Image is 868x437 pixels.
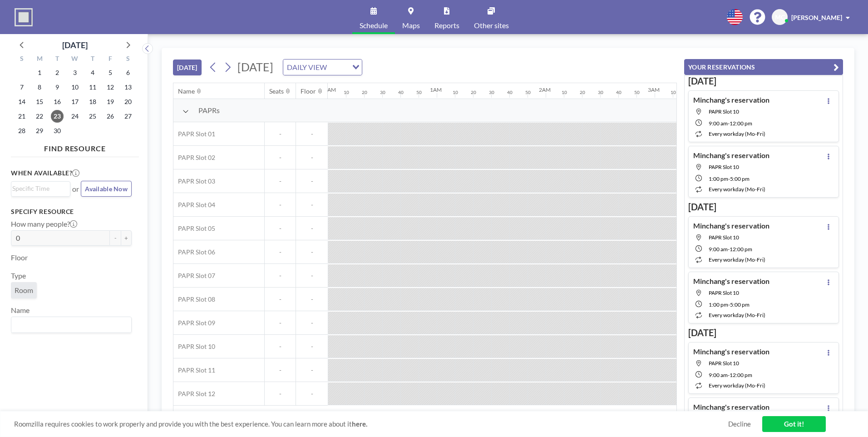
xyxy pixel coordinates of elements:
[775,13,785,21] span: MC
[11,182,70,195] div: Search for option
[72,184,79,194] span: or
[709,312,765,318] span: every workday (Mo-Fri)
[265,390,296,398] span: -
[580,89,585,95] div: 20
[728,372,730,378] span: -
[296,295,328,303] span: -
[693,402,769,412] h4: Minchang's reservation
[173,366,215,374] span: PAPR Slot 11
[178,87,195,95] div: Name
[709,301,728,308] span: 1:00 PM
[173,319,215,327] span: PAPR Slot 09
[728,420,751,428] a: Decline
[398,89,404,95] div: 40
[265,130,296,138] span: -
[12,184,65,194] input: Search for option
[122,95,134,108] span: Saturday, September 20, 2025
[693,95,769,104] h4: Minchang's reservation
[69,95,81,108] span: Wednesday, September 17, 2025
[296,130,328,138] span: -
[11,306,30,315] label: Name
[562,89,567,95] div: 10
[51,110,64,123] span: Tuesday, September 23, 2025
[296,224,328,233] span: -
[110,230,121,246] button: -
[104,110,117,123] span: Friday, September 26, 2025
[51,66,64,79] span: Tuesday, September 2, 2025
[362,89,367,95] div: 20
[730,175,750,182] span: 5:00 PM
[728,301,730,308] span: -
[15,8,33,26] img: organization-logo
[15,110,28,123] span: Sunday, September 21, 2025
[688,75,839,87] h3: [DATE]
[321,86,336,93] div: 12AM
[173,201,215,209] span: PAPR Slot 04
[15,286,33,295] span: Room
[360,22,388,29] span: Schedule
[296,319,328,327] span: -
[265,272,296,280] span: -
[173,390,215,398] span: PAPR Slot 12
[265,224,296,233] span: -
[709,256,765,263] span: every workday (Mo-Fri)
[648,86,660,93] div: 3AM
[69,66,81,79] span: Wednesday, September 3, 2025
[84,54,101,65] div: T
[671,89,676,95] div: 10
[296,272,328,280] span: -
[173,60,202,75] button: [DATE]
[709,382,765,389] span: every workday (Mo-Fri)
[634,89,640,95] div: 50
[173,154,215,162] span: PAPR Slot 02
[104,66,117,79] span: Friday, September 5, 2025
[11,253,28,262] label: Floor
[301,87,316,95] div: Floor
[693,221,769,230] h4: Minchang's reservation
[693,151,769,160] h4: Minchang's reservation
[119,54,137,65] div: S
[11,140,139,153] h4: FIND RESOURCE
[471,89,476,95] div: 20
[730,246,752,253] span: 12:00 PM
[474,22,509,29] span: Other sites
[173,295,215,303] span: PAPR Slot 08
[33,81,46,94] span: Monday, September 8, 2025
[285,61,329,73] span: DAILY VIEW
[33,66,46,79] span: Monday, September 1, 2025
[265,201,296,209] span: -
[709,108,739,115] span: PAPR Slot 10
[344,89,349,95] div: 10
[296,177,328,185] span: -
[330,61,347,73] input: Search for option
[730,120,752,127] span: 12:00 PM
[730,301,750,308] span: 5:00 PM
[69,110,81,123] span: Wednesday, September 24, 2025
[453,89,458,95] div: 10
[296,343,328,351] span: -
[14,420,728,428] span: Roomzilla requires cookies to work properly and provide you with the best experience. You can lea...
[693,277,769,286] h4: Minchang's reservation
[688,327,839,338] h3: [DATE]
[237,60,273,74] span: [DATE]
[101,54,119,65] div: F
[33,124,46,137] span: Monday, September 29, 2025
[709,360,739,367] span: PAPR Slot 10
[33,110,46,123] span: Monday, September 22, 2025
[791,14,842,21] span: [PERSON_NAME]
[598,89,603,95] div: 30
[283,60,362,75] div: Search for option
[13,54,31,65] div: S
[33,95,46,108] span: Monday, September 15, 2025
[709,164,739,170] span: PAPR Slot 10
[693,347,769,356] h4: Minchang's reservation
[296,201,328,209] span: -
[62,39,88,51] div: [DATE]
[86,95,99,108] span: Thursday, September 18, 2025
[11,208,132,216] h3: Specify resource
[51,95,64,108] span: Tuesday, September 16, 2025
[728,120,730,127] span: -
[11,219,77,228] label: How many people?
[416,89,422,95] div: 50
[296,154,328,162] span: -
